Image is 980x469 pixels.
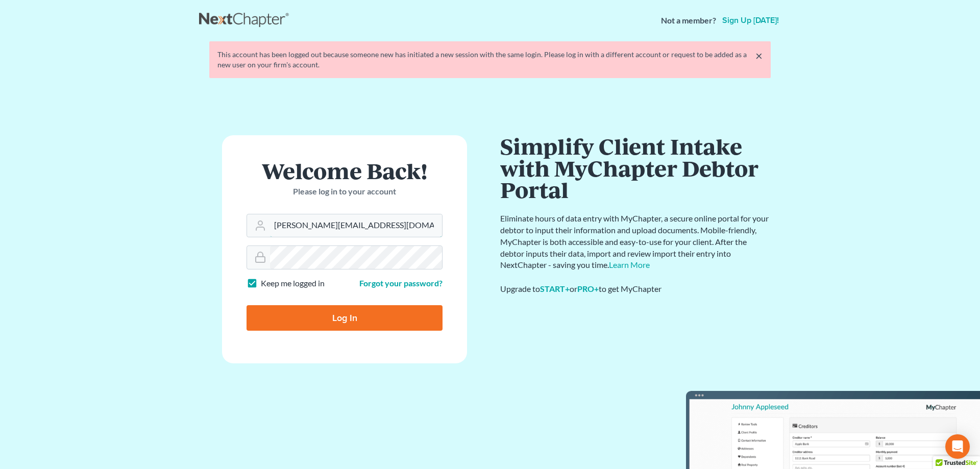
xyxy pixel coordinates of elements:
[261,278,325,289] label: Keep me logged in
[661,15,716,27] strong: Not a member?
[609,260,650,269] a: Learn More
[247,186,443,198] p: Please log in to your account
[500,135,771,201] h1: Simplify Client Intake with MyChapter Debtor Portal
[359,278,443,288] a: Forgot your password?
[540,284,570,293] a: START+
[270,214,442,237] input: Email Address
[217,50,763,70] div: This account has been logged out because someone new has initiated a new session with the same lo...
[720,16,781,24] a: Sign up [DATE]!
[247,160,443,182] h1: Welcome Back!
[577,284,599,293] a: PRO+
[500,283,771,295] div: Upgrade to or to get MyChapter
[247,305,443,331] input: Log In
[500,213,771,271] p: Eliminate hours of data entry with MyChapter, a secure online portal for your debtor to input the...
[945,434,970,459] div: Open Intercom Messenger
[755,50,763,62] a: ×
